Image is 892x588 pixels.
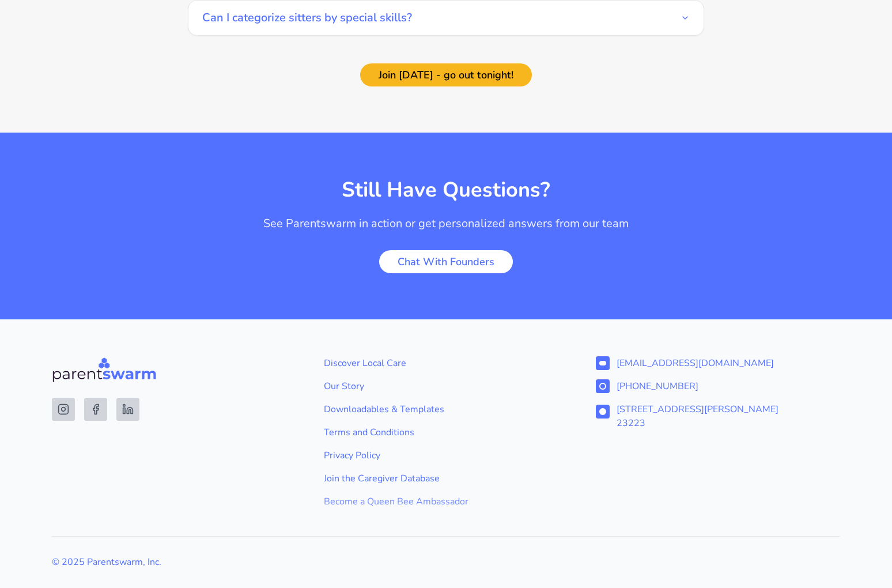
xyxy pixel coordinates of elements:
[360,63,532,86] button: Join [DATE] - go out tonight!
[252,216,640,232] p: See Parentswarm in action or get personalized answers from our team
[617,379,698,393] span: [PHONE_NUMBER]
[202,1,690,35] button: Can I categorize sitters by special skills?
[324,448,568,462] a: Privacy Policy
[324,356,568,370] a: Discover Local Care
[52,179,840,202] h2: Still Have Questions?
[52,555,840,569] p: © 2025 Parentswarm, Inc.
[617,356,774,370] span: [EMAIL_ADDRESS][DOMAIN_NAME]
[360,69,532,82] a: Join [DATE] - go out tonight!
[324,379,568,393] a: Our Story
[617,416,778,430] div: 23223
[324,495,568,508] a: Become a Queen Bee Ambassador
[324,425,568,439] a: Terms and Conditions
[379,250,513,273] a: Chat With Founders
[617,402,778,416] div: [STREET_ADDRESS][PERSON_NAME]
[52,356,157,384] img: Parentswarm Logo
[324,472,568,485] a: Join the Caregiver Database
[324,402,568,416] a: Downloadables & Templates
